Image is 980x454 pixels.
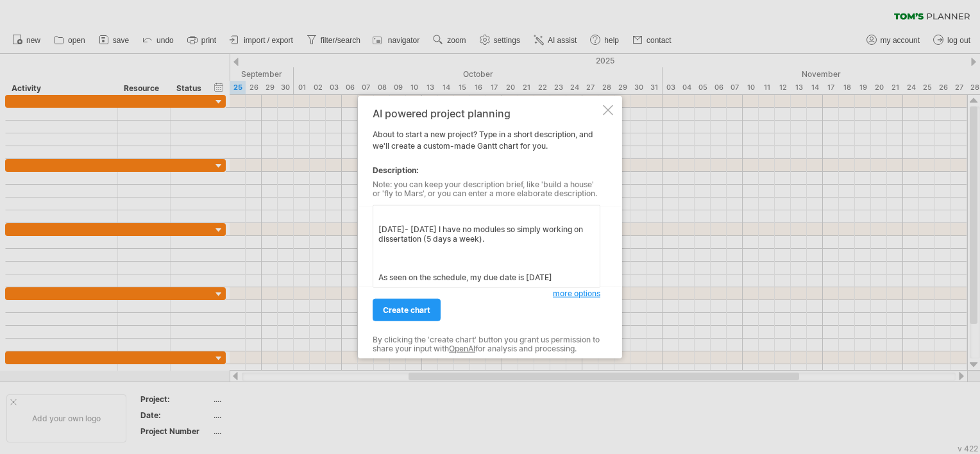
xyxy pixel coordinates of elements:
a: more options [553,288,600,299]
div: About to start a new project? Type in a short description, and we'll create a custom-made Gantt c... [373,108,600,347]
a: create chart [373,299,441,321]
div: Note: you can keep your description brief, like 'build a house' or 'fly to Mars', or you can ente... [373,180,600,199]
span: create chart [383,305,430,315]
div: By clicking the 'create chart' button you grant us permission to share your input with for analys... [373,335,600,354]
div: Description: [373,165,600,176]
a: OpenAI [449,344,475,353]
div: AI powered project planning [373,108,600,119]
span: more options [553,289,600,298]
